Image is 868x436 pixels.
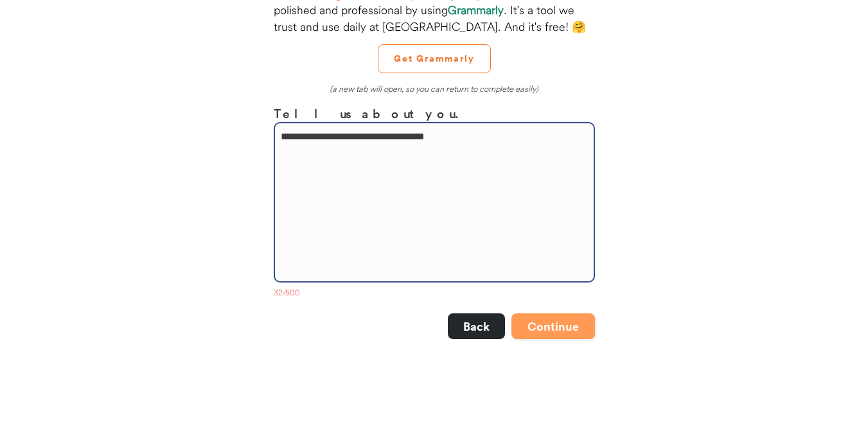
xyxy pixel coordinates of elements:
em: (a new tab will open, so you can return to complete easily) [330,83,538,94]
button: Back [448,313,505,339]
button: Continue [511,313,595,339]
h3: Tell us about you. [274,104,595,123]
strong: Grammarly [448,3,504,17]
div: 32/500 [274,288,595,301]
button: Get Grammarly [378,44,491,73]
